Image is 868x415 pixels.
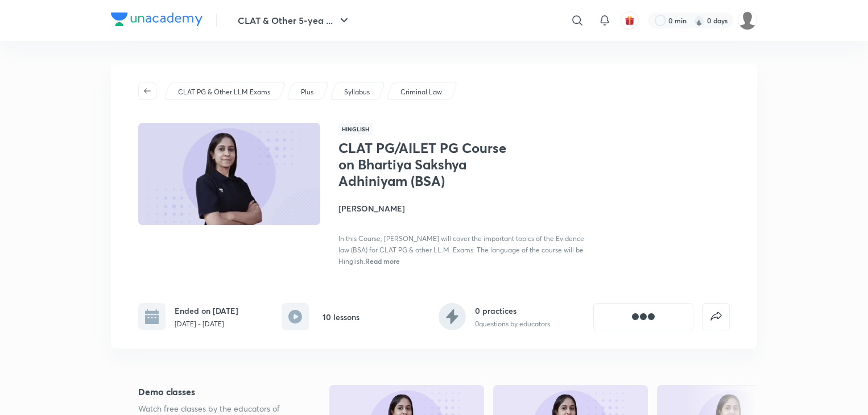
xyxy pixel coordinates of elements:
[338,202,593,214] h4: [PERSON_NAME]
[137,122,322,226] img: Thumbnail
[365,256,400,265] span: Read more
[299,87,316,97] a: Plus
[338,140,524,189] h1: CLAT PG/AILET PG Course on Bhartiya Sakshya Adhiniyam (BSA)
[175,305,238,317] h6: Ended on [DATE]
[338,123,373,135] span: Hinglish
[338,234,584,265] span: In this Course, [PERSON_NAME] will cover the important topics of the Evidence law (BSA) for CLAT ...
[400,87,442,97] p: Criminal Law
[702,303,730,330] button: false
[178,87,270,97] p: CLAT PG & Other LLM Exams
[399,87,444,97] a: Criminal Law
[475,305,550,317] h6: 0 practices
[323,311,359,323] h6: 10 lessons
[301,87,313,97] p: Plus
[111,13,202,26] img: Company Logo
[111,13,202,29] a: Company Logo
[342,87,372,97] a: Syllabus
[475,319,550,329] p: 0 questions by educators
[175,319,238,329] p: [DATE] - [DATE]
[138,385,293,399] h5: Demo classes
[593,303,693,330] button: [object Object]
[176,87,272,97] a: CLAT PG & Other LLM Exams
[738,11,757,30] img: sejal
[625,15,635,26] img: avatar
[231,9,358,32] button: CLAT & Other 5-yea ...
[693,15,705,26] img: streak
[344,87,370,97] p: Syllabus
[621,11,639,30] button: avatar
